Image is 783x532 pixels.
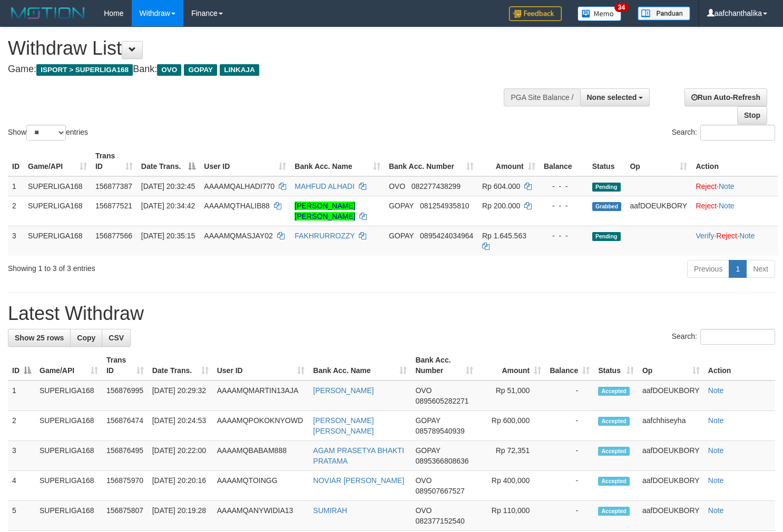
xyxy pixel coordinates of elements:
td: SUPERLIGA168 [35,471,102,501]
th: Op: activate to sort column ascending [625,146,691,176]
span: Copy 089507667527 to clipboard [415,487,464,495]
td: [DATE] 20:22:00 [148,441,213,471]
td: Rp 72,351 [477,441,545,471]
td: [DATE] 20:24:53 [148,411,213,441]
a: Previous [687,260,729,278]
td: 156876495 [102,441,148,471]
span: 156877387 [95,182,132,190]
a: Verify [696,232,714,240]
span: Copy 082277438299 to clipboard [412,182,461,190]
a: Stop [737,106,767,124]
img: MOTION_logo.png [8,5,88,21]
td: SUPERLIGA168 [24,226,91,256]
span: AAAAMQMASJAY02 [204,232,272,240]
div: Showing 1 to 3 of 3 entries [8,259,318,274]
img: Button%20Memo.svg [578,6,622,21]
a: Reject [696,182,717,190]
td: 156875970 [102,471,148,501]
td: 2 [8,196,24,226]
td: 156876995 [102,380,148,411]
a: SUMIRAH [313,506,347,515]
span: 156877566 [95,232,132,240]
a: FAKHRURROZZY [295,232,355,240]
td: AAAAMQTOINGG [213,471,309,501]
th: Op: activate to sort column ascending [638,350,704,380]
td: - [545,441,594,471]
th: Trans ID: activate to sort column ascending [102,350,148,380]
a: Note [719,202,735,210]
td: - [545,471,594,501]
th: ID [8,146,24,176]
td: · [691,196,778,226]
span: GOPAY [184,64,217,76]
span: Accepted [598,507,630,516]
a: Reject [696,202,717,210]
a: Note [708,416,724,425]
span: Accepted [598,417,630,426]
th: Action [691,146,778,176]
td: Rp 110,000 [477,501,545,531]
td: [DATE] 20:19:28 [148,501,213,531]
a: [PERSON_NAME] [313,386,374,395]
a: [PERSON_NAME] [PERSON_NAME] [313,416,374,435]
span: [DATE] 20:35:15 [141,232,195,240]
span: Accepted [598,387,630,396]
span: Show 25 rows [15,334,64,342]
label: Search: [672,125,775,140]
span: OVO [415,386,432,395]
input: Search: [700,125,775,140]
span: GOPAY [415,416,440,425]
span: Grabbed [592,202,622,211]
td: SUPERLIGA168 [35,501,102,531]
td: · [691,176,778,196]
td: aafDOEUKBORY [638,441,704,471]
td: aafDOEUKBORY [638,380,704,411]
a: 1 [729,260,747,278]
span: AAAAMQALHADI770 [204,182,275,190]
th: Bank Acc. Number: activate to sort column ascending [385,146,478,176]
div: - - - [544,200,584,211]
td: 156876474 [102,411,148,441]
th: Balance [540,146,588,176]
span: 156877521 [95,202,132,210]
th: Bank Acc. Number: activate to sort column ascending [411,350,477,380]
th: User ID: activate to sort column ascending [200,146,290,176]
span: Pending [592,232,621,241]
select: Showentries [26,125,66,140]
span: Copy [77,334,95,342]
td: SUPERLIGA168 [24,176,91,196]
th: Game/API: activate to sort column ascending [24,146,91,176]
th: Trans ID: activate to sort column ascending [91,146,137,176]
td: Rp 400,000 [477,471,545,501]
label: Search: [672,329,775,345]
th: Action [704,350,775,380]
td: 2 [8,411,35,441]
td: Rp 600,000 [477,411,545,441]
a: Reject [716,232,737,240]
span: Copy 0895366808636 to clipboard [415,457,468,465]
td: aafDOEUKBORY [638,471,704,501]
td: 4 [8,471,35,501]
a: Show 25 rows [8,329,71,347]
td: aafDOEUKBORY [638,501,704,531]
span: CSV [109,334,124,342]
h4: Game: Bank: [8,64,512,75]
a: Note [708,446,724,455]
th: Date Trans.: activate to sort column ascending [148,350,213,380]
td: AAAAMQPOKOKNYOWD [213,411,309,441]
span: LINKAJA [220,64,259,76]
td: AAAAMQBABAM888 [213,441,309,471]
td: aafDOEUKBORY [625,196,691,226]
button: None selected [580,88,650,106]
span: Copy 082377152540 to clipboard [415,517,464,525]
td: AAAAMQANYWIDIA13 [213,501,309,531]
td: SUPERLIGA168 [35,441,102,471]
th: Bank Acc. Name: activate to sort column ascending [290,146,385,176]
span: [DATE] 20:32:45 [141,182,195,190]
td: aafchhiseyha [638,411,704,441]
div: PGA Site Balance / [504,88,580,106]
td: Rp 51,000 [477,380,545,411]
a: Note [739,232,755,240]
span: GOPAY [415,446,440,455]
a: Run Auto-Refresh [684,88,767,106]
